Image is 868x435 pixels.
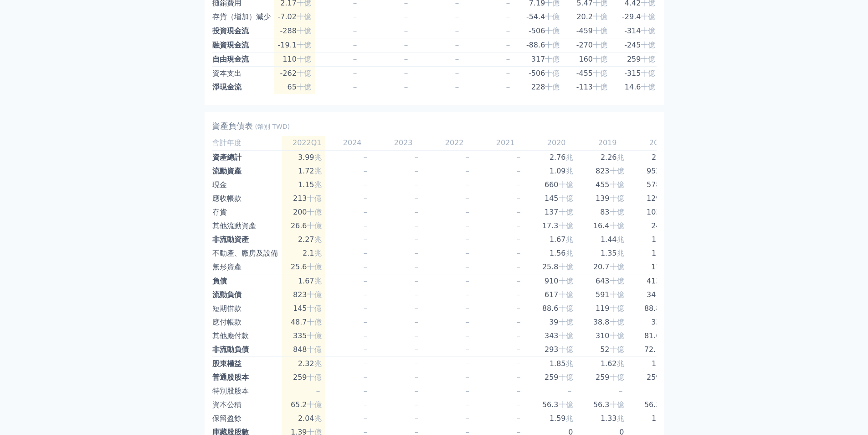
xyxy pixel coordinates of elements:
span: 十億 [610,208,624,216]
td: -88.6 [519,38,567,52]
span: 十億 [559,208,573,216]
span: 十億 [307,345,322,354]
td: 短期借款 [212,302,282,315]
td: 2.26 [580,150,632,164]
td: 65 [274,80,315,94]
td: 1.85 [529,357,580,371]
td: 110 [274,52,315,67]
span: － [453,69,461,78]
td: 股東權益 [212,357,282,371]
td: 現金 [212,178,282,192]
span: － [464,318,471,326]
span: － [362,277,369,285]
span: 兆 [314,414,322,423]
span: 十億 [307,318,322,326]
span: － [464,208,471,216]
span: 十億 [610,277,624,285]
span: － [453,12,461,21]
td: 341 [632,288,683,302]
td: 非流動負債 [212,343,282,357]
span: 兆 [617,359,624,368]
td: -288 [274,24,315,38]
span: 兆 [566,167,573,175]
span: － [413,304,420,313]
td: 存貨（增加）減少 [212,10,274,24]
span: 十億 [610,400,624,409]
span: 十億 [610,304,624,313]
td: 1.09 [529,164,580,178]
td: 145 [282,302,325,315]
span: － [515,331,522,340]
td: 資本支出 [212,67,274,81]
td: 213 [282,192,325,205]
td: -7.02 [274,10,315,24]
span: － [504,12,512,21]
td: -29.4 [615,10,663,24]
td: 應收帳款 [212,192,282,205]
td: 88.8 [632,302,683,315]
td: 1.07 [632,246,683,260]
td: 其他流動資產 [212,219,282,233]
span: － [362,331,369,340]
span: 十億 [593,83,607,91]
td: 負債 [212,274,282,288]
td: -314 [615,24,663,38]
span: － [362,318,369,326]
span: 十億 [641,55,655,63]
span: － [402,26,410,35]
span: 十億 [559,180,573,189]
span: － [413,249,420,257]
td: 617 [529,288,580,302]
td: 2021 [478,136,529,150]
td: 48.7 [282,315,325,329]
span: 兆 [314,235,322,244]
td: -315 [615,67,663,81]
span: 十億 [297,69,311,78]
td: 1.15 [282,178,325,192]
td: -245 [615,38,663,52]
span: － [464,290,471,299]
td: 103 [632,205,683,219]
td: -19.1 [274,38,315,52]
span: 十億 [307,373,322,382]
td: 2.76 [529,150,580,164]
span: － [362,194,369,203]
span: 十億 [641,12,655,21]
span: 十億 [307,290,322,299]
td: -113 [567,80,615,94]
span: 十億 [610,331,624,340]
td: 2023 [376,136,427,150]
td: 無形資產 [212,260,282,274]
span: － [351,12,359,21]
span: 兆 [566,414,573,423]
span: 兆 [617,249,624,257]
span: 十億 [559,277,573,285]
td: 1.44 [580,233,632,246]
span: 十億 [545,12,560,21]
td: 自由現金流 [212,52,274,67]
span: － [515,208,522,216]
span: 十億 [545,41,560,49]
td: 81.6 [632,329,683,343]
span: － [515,304,522,313]
td: 88.6 [529,302,580,315]
span: 十億 [545,69,560,78]
span: 十億 [610,167,624,175]
td: 343 [529,329,580,343]
td: -506 [519,24,567,38]
span: － [413,277,420,285]
span: 十億 [641,41,655,49]
iframe: Chat Widget [822,391,868,435]
span: － [402,69,410,78]
td: -506 [519,67,567,81]
span: － [351,41,359,49]
span: － [413,208,420,216]
span: － [464,221,471,230]
span: － [515,262,522,271]
span: 十億 [610,194,624,203]
td: 流動資產 [212,164,282,178]
span: － [453,41,461,49]
td: 25.6 [282,260,325,274]
span: － [515,290,522,299]
span: 十億 [593,55,607,63]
